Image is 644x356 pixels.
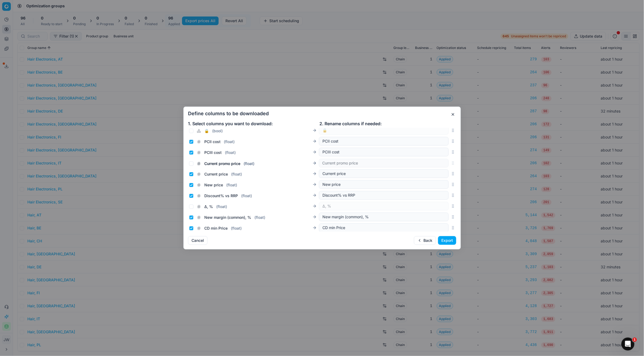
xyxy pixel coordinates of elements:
[188,111,456,116] h2: Define columns to be downloaded
[216,204,227,209] span: ( float )
[622,338,635,351] iframe: Intercom live chat
[224,139,235,144] span: ( float )
[204,226,228,231] span: CD min Price
[319,120,451,127] div: 2. Rename columns if needed:
[204,128,209,134] span: 🔒
[188,236,208,245] button: Cancel
[204,150,222,155] span: PCIII cost
[188,120,319,127] div: 1. Select columns you want to download:
[414,236,436,245] button: Back
[204,139,221,144] span: PCII cost
[204,215,251,220] span: New margin (common), %
[225,150,236,155] span: ( float )
[241,193,252,199] span: ( float )
[438,236,456,245] button: Export
[633,338,637,342] span: 1
[204,204,213,209] span: Δ, %
[231,226,242,231] span: ( float )
[204,182,223,188] span: New price
[204,193,238,199] span: Discount% vs RRP
[254,215,265,220] span: ( float )
[204,172,228,177] span: Current price
[212,128,223,134] span: ( bool )
[244,161,254,166] span: ( float )
[231,172,242,177] span: ( float )
[204,161,240,166] span: Current promo price
[226,182,237,188] span: ( float )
